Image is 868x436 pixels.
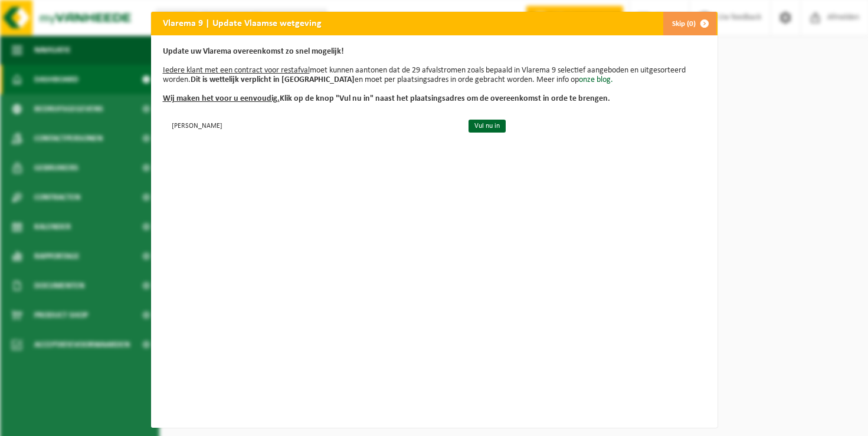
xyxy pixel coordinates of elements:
a: Vul nu in [469,120,506,133]
u: Iedere klant met een contract voor restafval [163,66,310,75]
a: onze blog. [579,75,613,84]
button: Skip (0) [663,12,716,35]
b: Dit is wettelijk verplicht in [GEOGRAPHIC_DATA] [191,75,355,84]
b: Update uw Vlarema overeenkomst zo snel mogelijk! [163,47,344,56]
p: moet kunnen aantonen dat de 29 afvalstromen zoals bepaald in Vlarema 9 selectief aangeboden en ui... [163,47,706,104]
td: [PERSON_NAME] [163,115,458,135]
u: Wij maken het voor u eenvoudig. [163,94,280,103]
h2: Vlarema 9 | Update Vlaamse wetgeving [151,12,333,34]
b: Klik op de knop "Vul nu in" naast het plaatsingsadres om de overeenkomst in orde te brengen. [163,94,610,103]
